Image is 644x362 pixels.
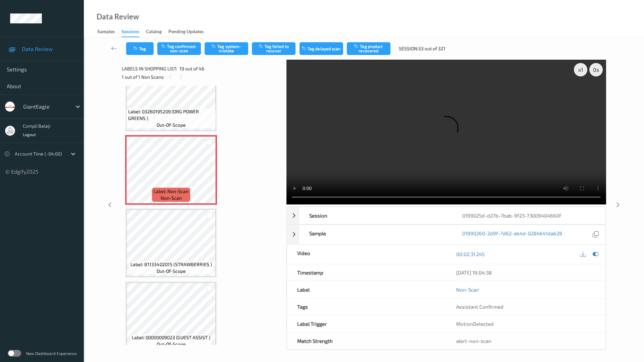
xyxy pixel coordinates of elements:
div: 1 out of 1 Non Scans [122,73,282,81]
button: Tag [126,42,154,55]
div: [DATE] 19:04:38 [456,269,595,276]
button: Tag delayed scan [300,42,343,55]
div: Samples [97,28,115,37]
a: Non-Scan [456,286,479,293]
div: Label Trigger [287,315,446,332]
a: Catalog [146,27,168,37]
span: Labels in shopping list: [122,65,177,72]
div: Data Review [97,13,139,20]
div: Session0199025d-d27b-7bab-9f23-73009404660f [287,207,606,224]
span: out-of-scope [157,341,186,348]
button: Tag confirmed-non-scan [157,42,201,55]
div: Sample01990260-2d9f-7d62-ab4d-0284641dab28 [287,225,606,244]
div: Tags [287,298,446,315]
span: 33 out of 321 [418,45,445,52]
div: Sessions [121,28,139,37]
span: Label: 00000009023 (GUEST ASSIST ) [132,334,210,341]
div: Label [287,281,446,298]
div: 0199025d-d27b-7bab-9f23-73009404660f [452,207,605,224]
div: Pending Updates [168,28,204,37]
div: Session [299,207,452,224]
div: Match Strength [287,333,446,349]
span: Label: 03260195209 (ORG POWER GREENS ) [128,108,214,122]
div: x 1 [574,63,587,76]
a: 01990260-2d9f-7d62-ab4d-0284641dab28 [462,230,562,239]
div: Timestamp [287,264,446,281]
span: Session: [399,45,418,52]
span: out-of-scope [157,268,186,275]
a: 00:02:31.245 [456,251,485,257]
div: MotionDetected [446,315,605,332]
span: 19 out of 46 [179,65,204,72]
a: Pending Updates [168,27,210,37]
a: Samples [97,27,121,37]
button: Tag product recovered [347,42,390,55]
span: out-of-scope [157,122,186,128]
div: 0 s [589,63,603,76]
span: Assistant Confirmed [456,304,503,310]
span: Label: 81133402015 (STRAWBERRIES ) [130,261,212,268]
button: Tag failed to recover [252,42,296,55]
div: Video [287,245,446,264]
a: Sessions [121,27,146,37]
div: Sample [299,225,452,244]
button: Tag system-mistake [205,42,248,55]
div: Catalog [146,28,162,37]
span: non-scan [161,195,182,201]
span: Label: Non-Scan [154,188,189,195]
div: alert-non-scan [456,338,595,344]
